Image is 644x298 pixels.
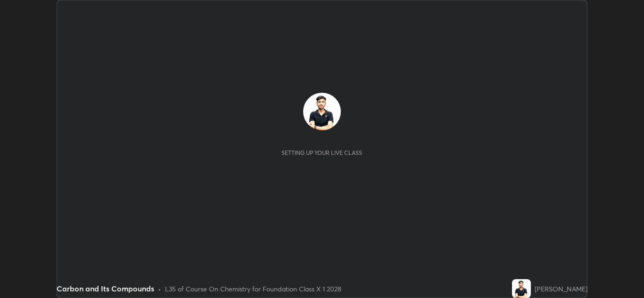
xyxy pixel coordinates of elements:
[535,284,587,294] div: [PERSON_NAME]
[158,284,161,294] div: •
[281,149,362,156] div: Setting up your live class
[165,284,341,294] div: L35 of Course On Chemistry for Foundation Class X 1 2028
[57,283,154,294] div: Carbon and Its Compounds
[512,279,531,298] img: 9b75b615fa134b8192f11aff96f13d3b.jpg
[303,93,341,130] img: 9b75b615fa134b8192f11aff96f13d3b.jpg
